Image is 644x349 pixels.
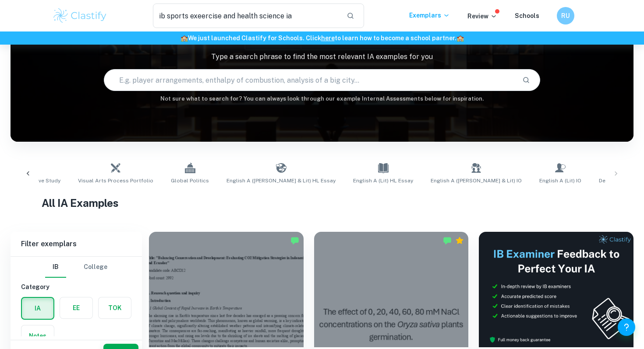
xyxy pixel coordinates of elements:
[45,257,66,278] button: IB
[409,10,450,20] p: Exemplars
[21,325,54,346] button: Notes
[60,297,92,318] button: EE
[45,257,107,278] div: Filter type choice
[455,236,464,245] div: Premium
[22,298,53,319] button: IA
[180,35,188,42] span: 🏫
[42,195,602,211] h1: All IA Examples
[11,232,142,256] h6: Filter exemplars
[519,73,534,87] button: Search
[84,257,107,278] button: College
[561,11,571,21] h6: RU
[539,177,581,185] span: English A (Lit) IO
[467,11,497,21] p: Review
[2,33,642,43] h6: We just launched Clastify for Schools. Click to learn how to become a school partner.
[11,52,633,62] p: Type a search phrase to find the most relevant IA examples for you
[321,35,335,42] a: here
[171,177,209,185] span: Global Politics
[104,68,515,92] input: E.g. player arrangements, enthalpy of combustion, analysis of a big city...
[226,177,336,185] span: English A ([PERSON_NAME] & Lit) HL Essay
[431,177,522,185] span: English A ([PERSON_NAME] & Lit) IO
[153,3,340,28] input: Search for any exemplars...
[21,282,131,292] h6: Category
[515,12,539,19] a: Schools
[11,94,633,103] h6: Not sure what to search for? You can always look through our example Internal Assessments below f...
[557,7,574,24] button: RU
[618,318,635,336] button: Help and Feedback
[78,177,153,185] span: Visual Arts Process Portfolio
[443,236,452,245] img: Marked
[456,35,464,42] span: 🏫
[479,232,633,347] img: Thumbnail
[52,7,108,24] img: Clastify logo
[99,297,131,318] button: TOK
[353,177,413,185] span: English A (Lit) HL Essay
[290,236,299,245] img: Marked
